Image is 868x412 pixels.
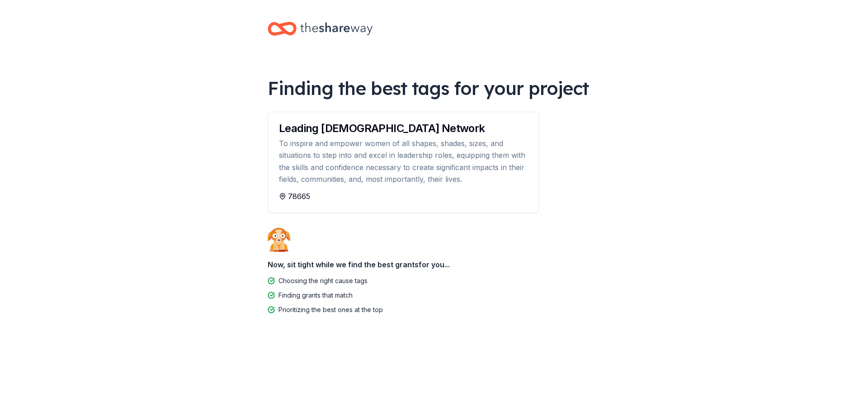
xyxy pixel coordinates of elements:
[268,227,290,252] img: Dog waiting patiently
[268,76,600,101] div: Finding the best tags for your project
[279,123,528,134] div: Leading [DEMOGRAPHIC_DATA] Network
[279,137,528,185] div: To inspire and empower women of all shapes, shades, sizes, and situations to step into and excel ...
[278,290,353,301] div: Finding grants that match
[268,256,600,274] div: Now, sit tight while we find the best grants for you...
[278,304,383,315] div: Prioritizing the best ones at the top
[279,191,528,202] div: 78665
[278,275,368,286] div: Choosing the right cause tags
